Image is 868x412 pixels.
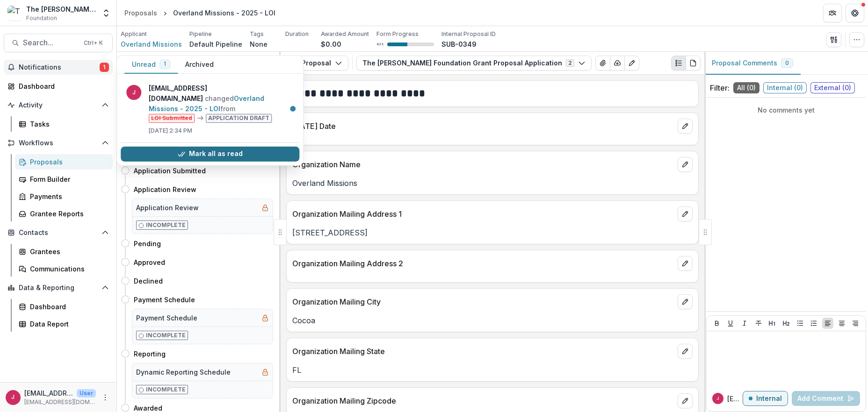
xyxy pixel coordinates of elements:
button: Heading 1 [767,318,778,329]
p: Tags [250,30,264,38]
button: PDF view [686,56,701,71]
p: Filter: [710,82,730,93]
button: Proposal [284,56,348,71]
p: Internal [756,395,782,403]
a: Form Builder [15,171,113,187]
h5: Payment Schedule [136,313,197,323]
p: Incomplete [146,385,186,394]
div: Proposals [30,157,105,167]
button: Align Left [822,318,833,329]
button: Internal [743,391,788,406]
p: [DATE] Date [292,121,674,132]
p: Incomplete [146,331,186,340]
span: 1 [100,63,109,72]
button: Underline [725,318,736,329]
div: Tasks [30,119,105,129]
button: Heading 2 [781,318,792,329]
button: edit [678,157,693,172]
div: Grantees [30,247,105,256]
a: Communications [15,261,113,277]
button: edit [678,256,693,271]
button: Open Data & Reporting [4,280,113,295]
a: Dashboard [15,299,113,314]
h5: Dynamic Reporting Schedule [136,367,231,377]
p: Duration [285,30,309,38]
button: Ordered List [808,318,819,329]
button: Get Help [846,4,864,22]
span: Foundation [26,14,57,22]
p: FL [292,364,693,376]
button: Notifications1 [4,60,113,75]
div: Data Report [30,319,105,329]
span: 0 [785,60,789,66]
h4: Declined [134,276,163,286]
button: Open entity switcher [100,4,113,22]
p: None [250,39,268,49]
span: Workflows [19,139,98,147]
p: changed from [149,83,294,123]
button: Plaintext view [671,56,686,71]
p: Organization Mailing City [292,296,674,307]
span: Search... [23,38,78,47]
span: External ( 0 ) [810,82,855,93]
button: View Attached Files [595,56,610,71]
a: Proposals [121,6,161,20]
p: Internal Proposal ID [441,30,496,38]
p: No comments yet [710,105,862,115]
p: [EMAIL_ADDRESS][DOMAIN_NAME] [24,398,96,406]
div: Overland Missions - 2025 - LOI [173,8,275,18]
span: 1 [164,61,166,67]
button: Open Contacts [4,225,113,240]
nav: breadcrumb [121,6,279,20]
a: Overland Missions - 2025 - LOI [149,94,264,113]
span: Activity [19,101,98,109]
button: Unread [124,56,178,74]
button: Align Center [836,318,847,329]
h4: Approved [134,257,165,267]
p: Default Pipeline [189,39,242,49]
h4: Application Submitted [134,166,206,176]
p: Organization Name [292,159,674,170]
a: Tasks [15,116,113,132]
button: Add Comment [792,391,860,406]
p: Organization Mailing State [292,346,674,357]
h4: Reporting [134,349,166,359]
button: Align Right [850,318,861,329]
p: User [77,389,96,398]
div: Communications [30,264,105,274]
div: The [PERSON_NAME] Foundation [26,4,96,14]
button: Bold [711,318,723,329]
button: More [100,392,111,403]
div: Dashboard [30,302,105,312]
p: Organization Mailing Address 1 [292,208,674,220]
button: edit [678,119,693,134]
p: Organization Mailing Zipcode [292,395,674,406]
button: edit [678,344,693,359]
button: Proposal Comments [704,52,801,75]
p: 43 % [376,41,383,48]
p: Cocoa [292,315,693,326]
div: Dashboard [19,81,105,91]
h5: Application Review [136,203,199,213]
div: Form Builder [30,174,105,184]
button: Archived [178,56,221,74]
a: Grantees [15,244,113,259]
div: Ctrl + K [82,38,105,48]
p: [EMAIL_ADDRESS][DOMAIN_NAME] [24,388,73,398]
button: Search... [4,34,113,52]
button: Edit as form [624,56,639,71]
button: Mark all as read [121,147,299,162]
button: Bullet List [795,318,806,329]
button: Italicize [739,318,750,329]
h4: Application Review [134,185,196,194]
p: $0.00 [321,39,341,49]
a: Overland Missions [121,39,182,49]
p: Form Progress [376,30,419,38]
span: All ( 0 ) [733,82,759,93]
div: Payments [30,192,105,201]
a: Proposals [15,154,113,170]
button: Open Workflows [4,135,113,150]
p: Overland Missions [292,178,693,189]
p: Organization Mailing Address 2 [292,258,674,269]
span: Notifications [19,64,100,71]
